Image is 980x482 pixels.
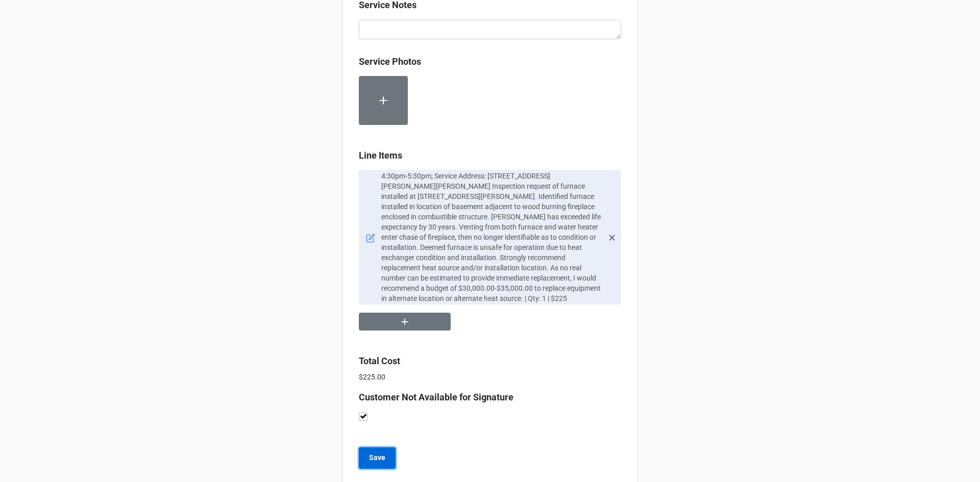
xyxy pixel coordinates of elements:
label: Customer Not Available for Signature [359,390,513,404]
b: Save [369,452,385,463]
button: Save [359,447,396,469]
label: Line Items [359,148,402,163]
label: Service Photos [359,55,421,69]
p: 4:30pm-5:30pm; Service Address: [STREET_ADDRESS][PERSON_NAME][PERSON_NAME] Inspection request of ... [381,171,603,303]
b: Total Cost [359,356,400,366]
p: $225.00 [359,372,621,382]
